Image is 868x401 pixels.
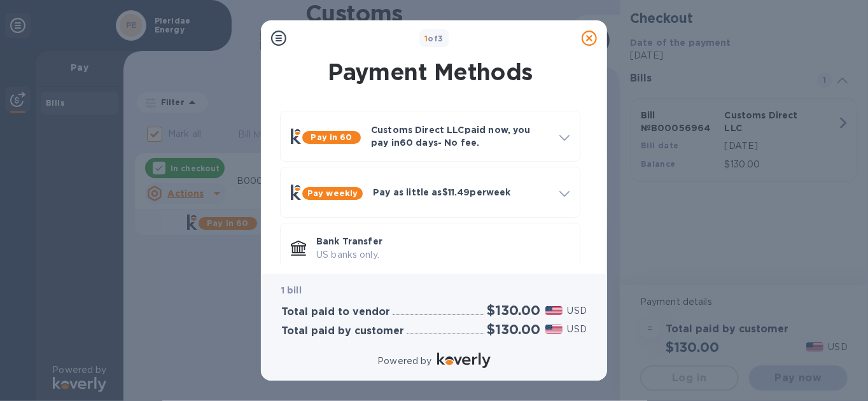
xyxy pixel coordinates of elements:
[568,323,587,336] p: USD
[281,306,390,318] h3: Total paid to vendor
[487,321,540,337] h2: $130.00
[568,304,587,318] p: USD
[371,123,549,149] p: Customs Direct LLC paid now, you pay in 60 days - No fee.
[545,325,563,334] img: USD
[424,34,428,43] span: 1
[277,59,583,85] h1: Payment Methods
[316,248,570,262] p: US banks only.
[424,34,444,43] b: of 3
[545,306,563,315] img: USD
[373,186,549,199] p: Pay as little as $11.49 per week
[487,302,540,318] h2: $130.00
[307,188,358,198] b: Pay weekly
[311,132,352,142] b: Pay in 60
[316,235,570,248] p: Bank Transfer
[281,325,404,337] h3: Total paid by customer
[377,355,431,368] p: Powered by
[281,285,302,295] b: 1 bill
[437,353,491,368] img: Logo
